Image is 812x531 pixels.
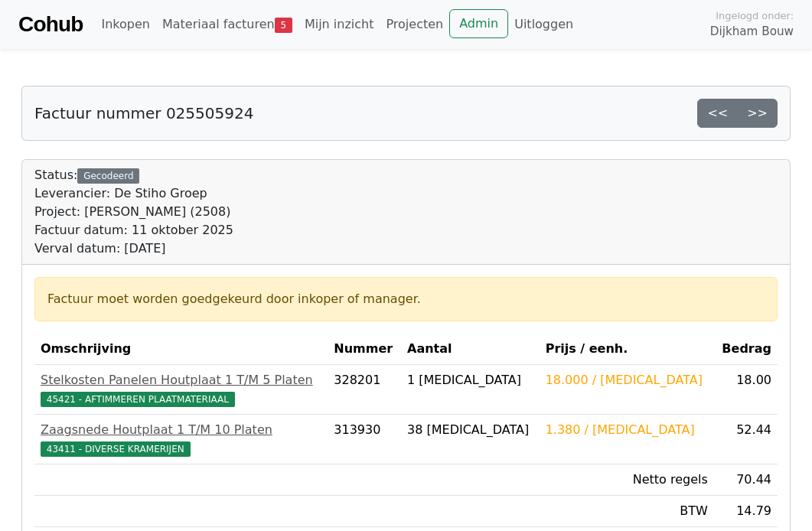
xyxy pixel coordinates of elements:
a: Stelkosten Panelen Houtplaat 1 T/M 5 Platen45421 - AFTIMMEREN PLAATMATERIAAL [41,371,321,408]
td: 328201 [328,365,401,415]
a: >> [737,99,778,128]
a: Uitloggen [508,9,579,40]
div: Status: [34,166,233,258]
div: Leverancier: De Stiho Groep [34,184,233,203]
td: BTW [540,496,714,527]
div: Factuur moet worden goedgekeurd door inkoper of manager. [47,290,765,308]
th: Nummer [328,334,401,365]
a: Materiaal facturen5 [156,9,298,40]
span: 45421 - AFTIMMEREN PLAATMATERIAAL [41,392,235,407]
a: Projecten [380,9,449,40]
span: Ingelogd onder: [716,8,794,23]
div: 38 [MEDICAL_DATA] [407,421,533,439]
a: Inkopen [95,9,155,40]
td: 70.44 [714,464,778,496]
td: 313930 [328,415,401,464]
div: Project: [PERSON_NAME] (2508) [34,203,233,221]
th: Prijs / eenh. [540,334,714,365]
th: Aantal [401,334,540,365]
div: Factuur datum: 11 oktober 2025 [34,221,233,239]
th: Omschrijving [34,334,328,365]
a: Mijn inzicht [298,9,380,40]
td: 52.44 [714,415,778,464]
div: Verval datum: [DATE] [34,239,233,258]
a: Zaagsnede Houtplaat 1 T/M 10 Platen43411 - DIVERSE KRAMERIJEN [41,421,321,458]
div: 1.380 / [MEDICAL_DATA] [546,421,708,439]
div: Stelkosten Panelen Houtplaat 1 T/M 5 Platen [41,371,321,389]
a: Cohub [18,6,83,43]
td: 14.79 [714,496,778,527]
td: Netto regels [540,464,714,496]
span: Dijkham Bouw [710,23,794,41]
div: Gecodeerd [77,168,139,184]
span: 5 [275,18,292,33]
div: 1 [MEDICAL_DATA] [407,371,533,389]
div: Zaagsnede Houtplaat 1 T/M 10 Platen [41,421,321,439]
th: Bedrag [714,334,778,365]
h5: Factuur nummer 025505924 [34,104,253,122]
span: 43411 - DIVERSE KRAMERIJEN [41,441,191,457]
div: 18.000 / [MEDICAL_DATA] [546,371,708,389]
a: << [697,99,738,128]
td: 18.00 [714,365,778,415]
a: Admin [449,9,508,38]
